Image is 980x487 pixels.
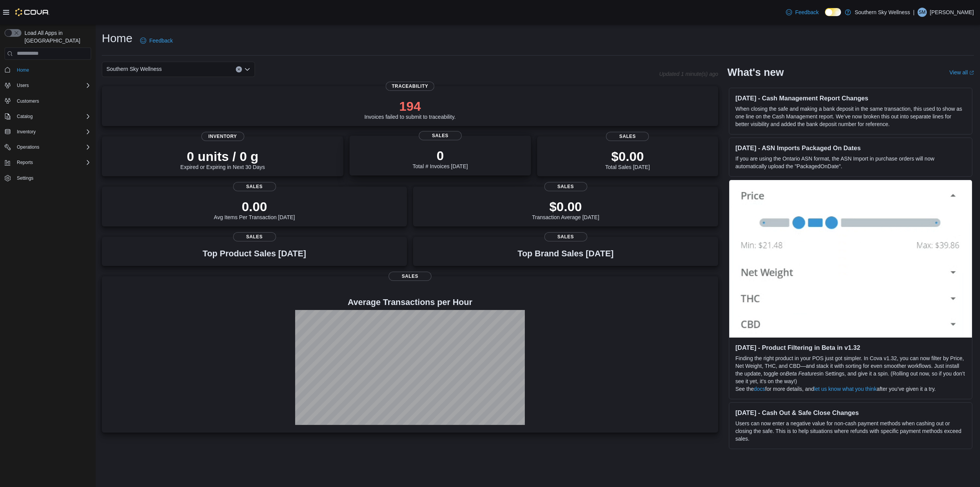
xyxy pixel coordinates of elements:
div: Total Sales [DATE] [605,149,650,170]
p: | [913,8,915,17]
span: Catalog [14,112,91,121]
span: Feedback [149,37,173,44]
button: Customers [2,95,94,107]
div: Stan Martin [918,8,927,17]
svg: External link [969,71,974,75]
span: Settings [17,175,33,181]
h3: [DATE] - ASN Imports Packaged On Dates [735,144,966,152]
span: Operations [17,144,39,150]
span: Users [17,82,29,89]
button: Open list of options [244,66,250,72]
img: Cova [15,8,49,16]
span: Sales [233,182,276,191]
span: Inventory [17,129,36,135]
a: Customers [14,97,42,106]
h3: Top Product Sales [DATE] [203,249,306,258]
input: Dark Mode [825,8,841,16]
button: Inventory [14,127,39,136]
div: Expired or Expiring in Next 30 Days [180,149,265,170]
h3: [DATE] - Product Filtering in Beta in v1.32 [735,344,966,351]
button: Home [2,64,94,75]
button: Operations [2,142,94,152]
button: Operations [14,143,42,152]
span: Sales [419,131,462,140]
p: 0 [413,148,468,163]
span: Sales [389,272,431,281]
button: Reports [14,158,36,167]
p: [PERSON_NAME] [930,8,974,17]
span: Catalog [17,113,33,120]
p: Users can now enter a negative value for non-cash payment methods when cashing out or closing the... [735,420,966,443]
span: Sales [544,232,587,241]
span: Inventory [201,132,244,141]
a: let us know what you think [814,386,876,392]
em: Beta Features [786,371,820,377]
p: 0 units / 0 g [180,149,265,164]
div: Transaction Average [DATE] [532,199,599,220]
span: Reports [17,159,33,166]
a: View allExternal link [949,69,974,75]
span: Inventory [14,127,91,136]
h3: [DATE] - Cash Out & Safe Close Changes [735,409,966,416]
p: See the for more details, and after you’ve given it a try. [735,385,966,393]
p: Finding the right product in your POS just got simpler. In Cova v1.32, you can now filter by Pric... [735,354,966,385]
p: When closing the safe and making a bank deposit in the same transaction, this used to show as one... [735,105,966,128]
p: $0.00 [605,149,650,164]
span: Settings [14,173,91,183]
nav: Complex example [5,61,91,204]
span: Customers [14,96,91,106]
span: Traceability [385,82,434,91]
h1: Home [102,31,132,46]
p: Updated 1 minute(s) ago [659,71,718,77]
span: Southern Sky Wellness [106,64,162,74]
p: 194 [364,98,456,114]
span: Home [17,67,29,73]
a: docs [754,386,765,392]
h3: [DATE] - Cash Management Report Changes [735,94,966,102]
a: Settings [14,174,36,183]
button: Reports [2,157,94,168]
span: Users [14,81,91,90]
span: Feedback [795,8,818,16]
span: Sales [544,182,587,191]
h2: What's new [727,66,784,79]
span: Operations [14,143,91,152]
button: Settings [2,172,94,184]
p: If you are using the Ontario ASN format, the ASN Import in purchase orders will now automatically... [735,155,966,170]
p: $0.00 [532,199,599,214]
a: Feedback [137,33,176,48]
h4: Average Transactions per Hour [108,298,712,307]
a: Home [14,66,32,75]
a: Feedback [783,5,822,20]
h3: Top Brand Sales [DATE] [518,249,614,258]
div: Avg Items Per Transaction [DATE] [214,199,295,220]
span: SM [919,8,926,17]
span: Home [14,65,91,75]
button: Inventory [2,126,94,137]
span: Reports [14,158,91,167]
div: Invoices failed to submit to traceability. [364,98,456,120]
div: Total # Invoices [DATE] [413,148,468,169]
button: Catalog [2,111,94,122]
span: Sales [606,132,649,141]
span: Customers [17,98,39,104]
p: 0.00 [214,199,295,214]
span: Load All Apps in [GEOGRAPHIC_DATA] [21,29,91,44]
button: Users [2,80,94,91]
button: Users [14,81,32,90]
button: Catalog [14,112,36,121]
p: Southern Sky Wellness [855,8,910,17]
button: Clear input [236,66,242,72]
span: Sales [233,232,276,241]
